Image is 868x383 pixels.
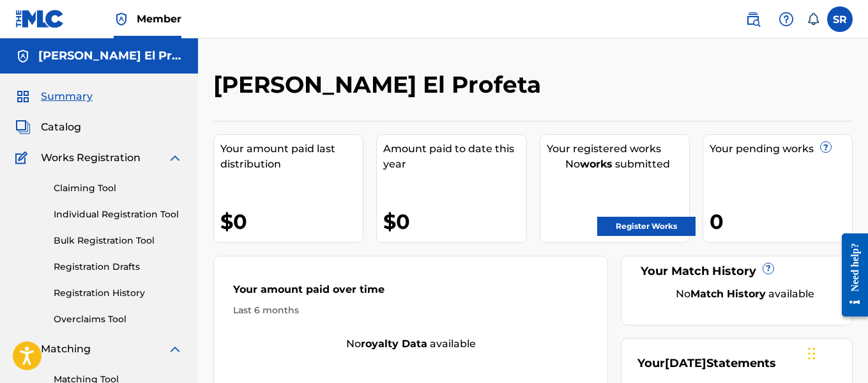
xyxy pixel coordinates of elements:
[690,288,766,300] strong: Match History
[710,141,852,157] div: Your pending works
[383,207,526,236] div: $0
[114,12,129,27] img: Top Rightsholder
[832,224,868,327] iframe: Resource Center
[740,6,766,32] a: Public Search
[15,10,65,28] img: MLC Logo
[41,89,93,104] span: Summary
[15,120,81,135] a: CatalogCatalog
[665,356,706,370] span: [DATE]
[54,234,183,247] a: Bulk Registration Tool
[15,49,31,64] img: Accounts
[804,322,868,383] div: Widget de chat
[233,304,588,317] div: Last 6 months
[15,150,32,166] img: Works Registration
[41,120,81,135] span: Catalog
[653,286,836,302] div: No available
[637,355,776,372] div: Your Statements
[773,6,799,32] div: Help
[15,89,93,104] a: SummarySummary
[214,336,607,352] div: No available
[54,182,183,195] a: Claiming Tool
[54,260,183,274] a: Registration Drafts
[54,286,183,300] a: Registration History
[137,12,181,26] span: Member
[15,89,31,104] img: Summary
[383,141,526,172] div: Amount paid to date this year
[597,217,696,236] a: Register Works
[233,282,588,304] div: Your amount paid over time
[710,207,852,236] div: 0
[41,150,141,166] span: Works Registration
[220,141,363,172] div: Your amount paid last distribution
[804,322,868,383] iframe: Chat Widget
[213,70,547,99] h2: [PERSON_NAME] El Profeta
[15,120,31,135] img: Catalog
[547,157,689,172] div: No submitted
[821,142,831,152] span: ?
[807,13,819,26] div: Notifications
[779,12,794,27] img: help
[38,49,183,63] h5: Stanley El Profeta
[54,313,183,326] a: Overclaims Tool
[580,158,613,170] strong: works
[167,150,183,166] img: expand
[745,12,761,27] img: search
[547,141,689,157] div: Your registered works
[361,338,427,350] strong: royalty data
[54,208,183,221] a: Individual Registration Tool
[637,263,836,280] div: Your Match History
[763,263,773,274] span: ?
[220,207,363,236] div: $0
[15,341,31,357] img: Matching
[827,6,853,32] div: User Menu
[167,341,183,357] img: expand
[808,334,816,373] div: Arrastrar
[41,341,91,357] span: Matching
